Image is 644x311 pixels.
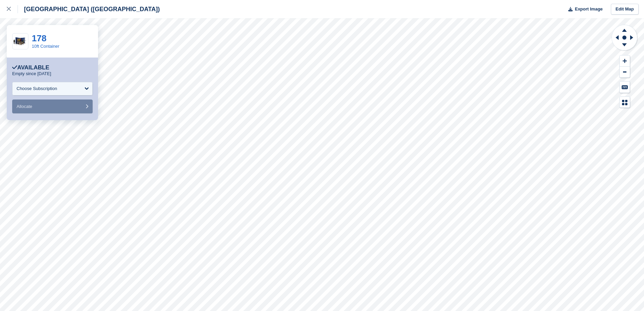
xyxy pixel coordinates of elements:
[32,44,59,49] a: 10ft Container
[620,97,630,108] button: Map Legend
[564,4,603,15] button: Export Image
[12,99,93,113] button: Allocate
[12,71,51,76] p: Empty since [DATE]
[575,6,602,13] span: Export Image
[32,33,46,43] a: 178
[13,36,28,47] img: manston.png
[620,67,630,78] button: Zoom Out
[620,55,630,67] button: Zoom In
[12,64,49,71] div: Available
[18,5,160,13] div: [GEOGRAPHIC_DATA] ([GEOGRAPHIC_DATA])
[17,85,57,92] div: Choose Subscription
[620,82,630,93] button: Keyboard Shortcuts
[611,4,639,15] a: Edit Map
[17,104,32,109] span: Allocate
